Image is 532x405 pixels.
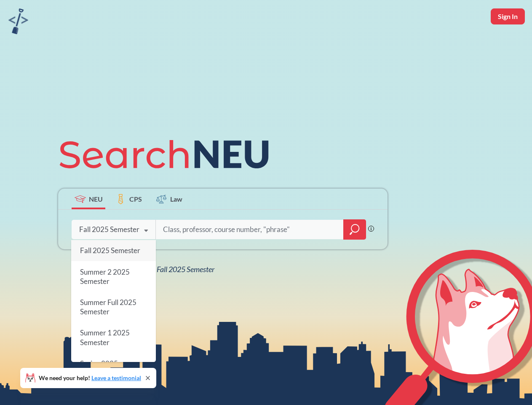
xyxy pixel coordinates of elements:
button: Sign In [491,8,525,24]
span: Summer 1 2025 Semester [80,329,130,347]
span: Fall 2025 Semester [80,246,140,255]
span: Summer Full 2025 Semester [80,298,136,316]
div: Fall 2025 Semester [79,225,139,234]
a: sandbox logo [8,8,28,37]
svg: magnifying glass [350,224,360,235]
a: Leave a testimonial [91,374,141,381]
div: magnifying glass [343,219,366,240]
span: Summer 2 2025 Semester [80,267,130,286]
img: sandbox logo [8,8,28,34]
span: CPS [129,194,142,204]
span: Spring 2025 Semester [80,359,118,377]
span: We need your help! [39,375,141,381]
span: NEU Fall 2025 Semester [141,265,214,274]
span: NEU [89,194,103,204]
span: Law [170,194,182,204]
input: Class, professor, course number, "phrase" [162,221,337,238]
